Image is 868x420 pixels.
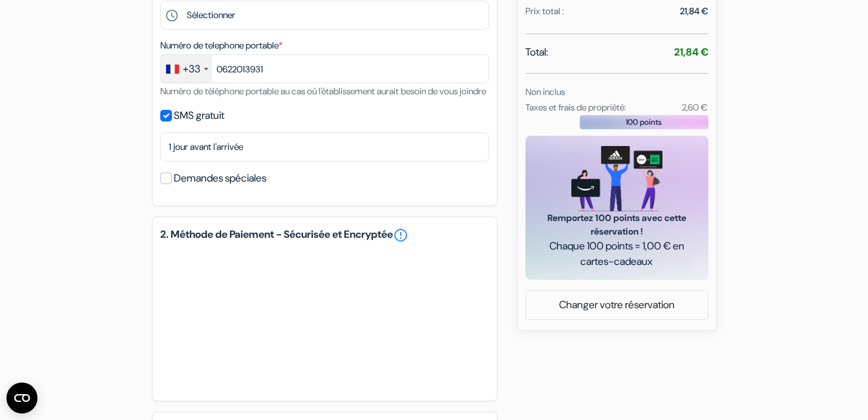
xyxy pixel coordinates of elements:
a: Changer votre réservation [526,293,708,317]
label: SMS gratuit [174,107,224,125]
div: +33 [183,61,200,77]
label: Numéro de telephone portable [160,39,282,52]
div: Prix total : [525,5,564,18]
div: France: +33 [161,55,212,83]
small: 2,60 € [682,101,708,113]
img: gift_card_hero_new.png [571,146,662,211]
small: Numéro de téléphone portable au cas où l'établissement aurait besoin de vous joindre [160,85,486,97]
small: Non inclus [525,86,565,98]
div: 21,84 € [680,5,708,18]
a: error_outline [393,227,408,243]
span: Remportez 100 points avec cette réservation ! [541,211,693,238]
h5: 2. Méthode de Paiement - Sécurisée et Encryptée [160,227,489,243]
span: 100 points [626,116,662,128]
button: Ouvrir le widget CMP [6,383,37,414]
label: Demandes spéciales [174,169,266,187]
small: Taxes et frais de propriété: [525,101,626,113]
strong: 21,84 € [674,45,708,59]
span: Chaque 100 points = 1,00 € en cartes-cadeaux [541,238,693,269]
input: 6 12 34 56 78 [160,54,489,83]
span: Total: [525,45,548,60]
iframe: Cadre de saisie sécurisé pour le paiement [158,246,492,393]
